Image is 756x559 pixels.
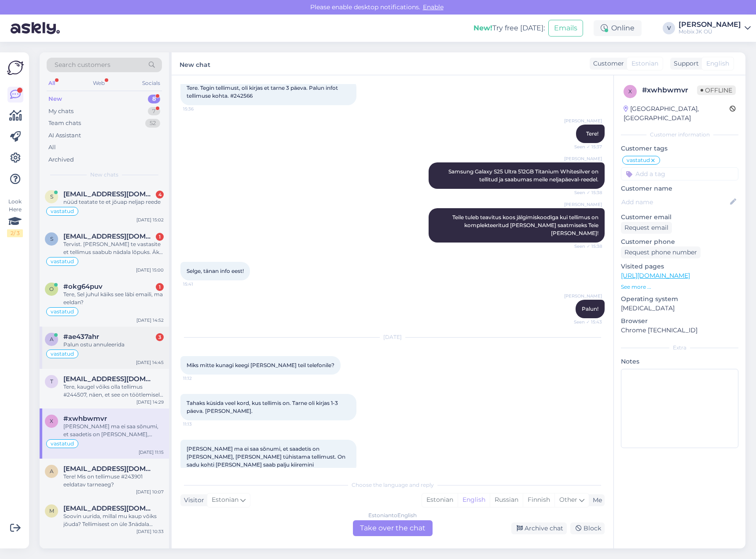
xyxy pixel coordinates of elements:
a: [PERSON_NAME]Mobix JK OÜ [679,21,751,35]
div: Tere, Sel juhul käiks see läbi emaili, ma eeldan? [63,291,164,306]
input: Add name [621,197,728,207]
span: #ae437ahr [63,333,99,341]
span: vastatud [627,158,650,163]
span: m [49,508,54,514]
img: Askly Logo [7,59,24,76]
div: Web [91,77,106,89]
span: x [50,418,53,424]
span: Search customers [55,60,110,70]
span: Seen ✓ 15:38 [569,189,602,196]
p: See more ... [621,283,738,291]
div: 3 [156,333,164,341]
span: #xwhbwmvr [63,415,107,423]
span: t [50,378,53,385]
div: [DATE] 10:33 [136,528,164,535]
span: Tahaks küsida veel kord, kus tellimis on. Tarne oli kirjas 1-3 päeva. [PERSON_NAME]. [187,400,339,414]
div: Mobix JK OÜ [679,28,741,35]
p: Customer tags [621,144,738,153]
div: Russian [490,493,523,507]
span: [PERSON_NAME] [564,118,602,124]
div: Choose the language and reply [180,481,605,489]
span: vastatud [51,351,74,357]
div: Finnish [523,493,554,507]
p: Browser [621,316,738,326]
div: Estonian to English [368,511,417,519]
p: Customer email [621,213,738,222]
span: Enable [420,3,446,11]
div: Request email [621,222,672,234]
div: [DATE] 14:29 [136,399,164,405]
div: Block [570,522,605,534]
div: Team chats [48,119,81,128]
p: Operating system [621,294,738,304]
div: Take over the chat [353,520,433,536]
span: [PERSON_NAME] [564,201,602,208]
div: Socials [140,77,162,89]
div: Soovin uurida, millal mu kaup võiks jõuda? Tellimisest on üle 3nädala möödas juba. Tellimuse nr: ... [63,512,164,528]
span: Seen ✓ 15:37 [569,143,602,150]
p: Customer name [621,184,738,193]
div: Visitor [180,496,204,505]
span: annabel.sagen@gmail.com [63,465,155,473]
span: Samsung Galaxy S25 Ultra 512GB Titanium Whitesilver on tellitud ja saabumas meile neljapäeval-ree... [448,168,600,183]
div: My chats [48,107,73,116]
span: 11:13 [183,421,216,427]
span: [PERSON_NAME] [564,293,602,299]
span: Offline [697,85,736,95]
div: AI Assistant [48,131,81,140]
div: Online [594,20,642,36]
p: Chrome [TECHNICAL_ID] [621,326,738,335]
span: s [50,193,53,200]
div: All [47,77,57,89]
span: timokilk780@gmail.com [63,375,155,383]
span: vastatud [51,441,74,446]
div: [DATE] 11:15 [139,449,164,456]
p: [MEDICAL_DATA] [621,304,738,313]
span: [PERSON_NAME] [564,155,602,162]
div: Me [589,496,602,505]
span: a [50,336,54,342]
div: [PERSON_NAME] [679,21,741,28]
div: Archived [48,155,74,164]
div: [DATE] 15:00 [136,267,164,273]
span: vastatud [51,259,74,264]
div: Look Here [7,198,23,237]
span: o [49,286,54,292]
span: a [50,468,54,474]
div: 2 / 3 [7,229,23,237]
div: [DATE] 14:52 [136,317,164,324]
div: [DATE] 14:45 [136,359,164,366]
span: sulev.maesaar@gmail.com [63,232,155,240]
div: [DATE] [180,333,605,341]
button: Emails [548,20,583,37]
div: All [48,143,56,152]
span: Seen ✓ 15:43 [569,319,602,325]
p: Notes [621,357,738,366]
div: 4 [156,191,164,199]
div: Try free [DATE]: [473,23,545,33]
span: English [706,59,729,68]
span: New chats [90,171,118,179]
span: Other [559,496,577,504]
span: Seen ✓ 15:38 [569,243,602,250]
div: Support [670,59,699,68]
span: Selge, tänan info eest! [187,268,244,274]
div: 1 [156,233,164,241]
div: # xwhbwmvr [642,85,697,96]
b: New! [473,24,492,32]
div: Tere, kaugel võiks olla tellimus #244507, näen, et see on töötlemisel küll aga nädal aega juba. [63,383,164,399]
div: [DATE] 10:07 [136,489,164,495]
span: 15:41 [183,281,216,287]
label: New chat [180,58,210,70]
div: 52 [145,119,160,128]
span: 11:12 [183,375,216,382]
span: vastatud [51,309,74,314]
span: vastatud [51,209,74,214]
span: Miks mitte kunagi keegi [PERSON_NAME] teil telefonile? [187,362,334,368]
div: New [48,95,62,103]
div: Tervist. [PERSON_NAME] te vastasite et tellimus saabub nädala lõpuks. Äkki lõpetaks selle [PERSON... [63,240,164,256]
a: [URL][DOMAIN_NAME] [621,272,690,279]
span: Teile tuleb teavitus koos jälgimiskoodiga kui tellimus on komplekteeritud [PERSON_NAME] saatmisek... [452,214,600,236]
span: 15:36 [183,106,216,112]
div: [PERSON_NAME] ma ei saa sõnumi, et saadetis on [PERSON_NAME], [PERSON_NAME] tühistama tellimust. ... [63,423,164,438]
